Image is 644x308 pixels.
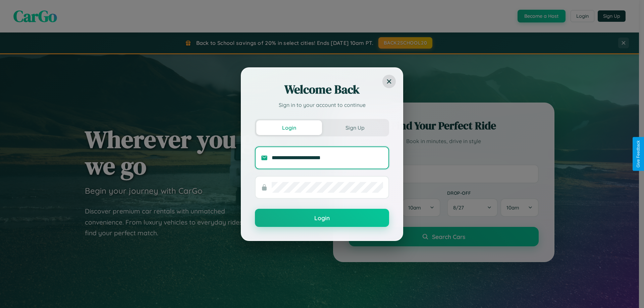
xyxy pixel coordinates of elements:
[636,140,641,168] div: Give Feedback
[256,120,322,135] button: Login
[255,81,389,98] h2: Welcome Back
[322,120,388,135] button: Sign Up
[255,101,389,109] p: Sign in to your account to continue
[255,209,389,227] button: Login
